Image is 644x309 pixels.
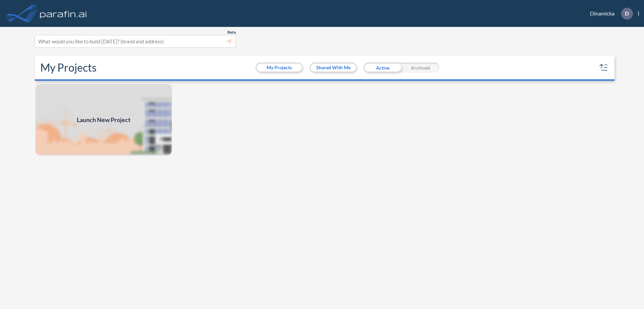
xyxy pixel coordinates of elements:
[257,64,302,72] button: My Projects
[40,61,97,74] h2: My Projects
[35,83,172,156] img: add
[35,83,172,156] a: Launch New Project
[598,62,609,73] button: sort
[227,30,236,35] span: Beta
[580,8,639,20] div: Dinamicka
[39,7,88,20] img: logo
[364,63,401,73] div: Active
[625,10,629,16] p: D
[77,115,130,124] span: Launch New Project
[311,64,356,72] button: Shared With Me
[401,63,439,73] div: Archived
